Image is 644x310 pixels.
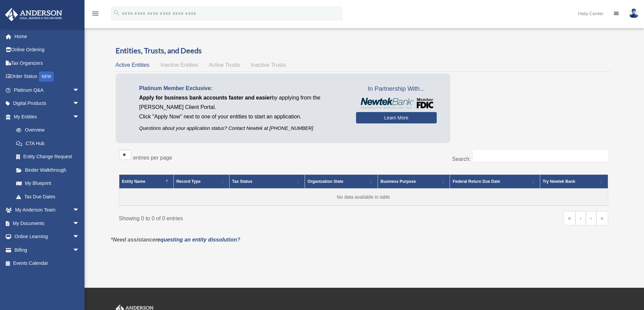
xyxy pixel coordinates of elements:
img: User Pic [629,8,639,18]
a: Home [5,30,90,43]
div: Try Newtek Bank [543,177,598,186]
span: In Partnership With... [356,84,437,94]
h3: Entities, Trusts, and Deeds [116,46,612,56]
th: Entity Name: Activate to invert sorting [119,175,173,189]
span: Entity Name [122,179,145,184]
i: search [113,9,120,17]
a: My Entitiesarrow_drop_down [5,110,86,123]
a: Previous [575,211,586,225]
a: Events Calendar [5,257,90,270]
img: Anderson Advisors Platinum Portal [3,8,64,21]
a: Online Ordering [5,43,90,57]
div: NEW [39,72,54,82]
th: Organization State: Activate to sort [305,175,378,189]
span: arrow_drop_down [73,217,86,230]
i: menu [91,9,99,18]
span: arrow_drop_down [73,243,86,257]
p: Platinum Member Exclusive: [139,84,346,93]
span: arrow_drop_down [73,230,86,244]
a: Next [586,211,596,225]
a: Learn More [356,112,437,123]
th: Tax Status: Activate to sort [229,175,305,189]
a: My Anderson Teamarrow_drop_down [5,203,90,217]
label: Search: [452,156,471,162]
span: arrow_drop_down [73,203,86,217]
a: menu [91,12,99,18]
span: Apply for business bank accounts faster and easier [139,95,272,101]
a: Digital Productsarrow_drop_down [5,97,90,110]
span: Tax Status [232,179,253,184]
a: Billingarrow_drop_down [5,243,90,257]
span: Record Type [176,179,201,184]
td: No data available in table [119,189,608,205]
p: Click "Apply Now" next to one of your entities to start an application. [139,112,346,121]
a: CTA Hub [9,137,86,150]
a: Platinum Q&Aarrow_drop_down [5,83,90,97]
th: Business Purpose: Activate to sort [378,175,450,189]
a: requesting an entity dissolution [155,237,237,243]
span: arrow_drop_down [73,110,86,124]
th: Record Type: Activate to sort [173,175,229,189]
span: arrow_drop_down [73,97,86,111]
a: My Documentsarrow_drop_down [5,217,90,230]
a: First [564,211,575,225]
p: Questions about your application status? Contact Newtek at [PHONE_NUMBER] [139,124,346,133]
span: Active Trusts [209,62,240,68]
label: entries per page [133,155,172,161]
th: Federal Return Due Date: Activate to sort [450,175,540,189]
a: Tax Due Dates [9,190,86,203]
span: Federal Return Due Date [453,179,500,184]
a: Overview [9,123,83,137]
a: Tax Organizers [5,56,90,70]
span: Inactive Trusts [251,62,286,68]
em: *Need assistance ? [111,237,240,243]
a: Online Learningarrow_drop_down [5,230,90,244]
span: Organization State [308,179,343,184]
span: Inactive Entities [160,62,198,68]
th: Try Newtek Bank : Activate to sort [540,175,608,189]
img: NewtekBankLogoSM.png [359,98,433,109]
a: Entity Change Request [9,150,86,164]
a: My Blueprint [9,177,86,190]
span: Business Purpose [381,179,416,184]
p: by applying from the [PERSON_NAME] Client Portal. [139,93,346,112]
span: Active Entities [116,62,149,68]
a: Last [596,211,608,225]
a: Order StatusNEW [5,70,90,84]
span: arrow_drop_down [73,83,86,97]
a: Binder Walkthrough [9,163,86,177]
div: Showing 0 to 0 of 0 entries [119,211,359,223]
